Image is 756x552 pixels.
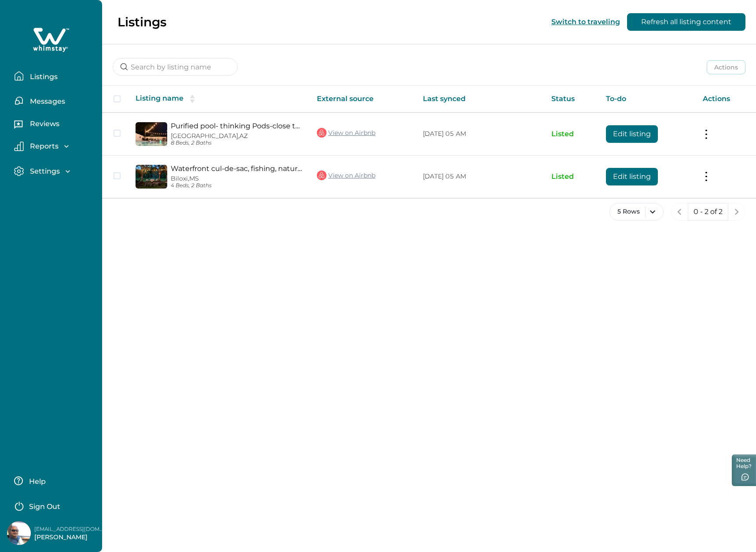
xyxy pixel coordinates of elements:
p: Listings [27,73,58,81]
p: 8 Beds, 2 Baths [171,140,303,146]
button: Actions [707,60,745,74]
p: Reports [27,142,59,151]
p: 4 Beds, 2 Baths [171,182,303,189]
button: Reviews [14,116,95,134]
button: Settings [14,166,95,176]
p: Listings [117,15,166,29]
p: Listed [551,130,592,138]
button: Refresh all listing content [627,13,745,31]
img: propertyImage_Purified pool- thinking Pods-close to shopping [136,122,167,146]
button: Edit listing [606,125,658,143]
th: Actions [696,86,756,113]
button: Messages [14,92,95,109]
p: Listed [551,172,592,181]
th: Status [544,86,599,113]
button: previous page [671,203,688,221]
p: Reviews [27,120,59,128]
input: Search by listing name [113,58,238,76]
p: [DATE] 05 AM [423,172,537,181]
button: Listings [14,67,95,85]
p: Sign Out [29,502,60,511]
a: View on Airbnb [317,170,375,181]
th: External source [310,86,416,113]
a: View on Airbnb [317,127,375,138]
th: To-do [599,86,695,113]
button: Reports [14,142,95,151]
button: Switch to traveling [551,18,620,26]
a: Waterfront cul-de-sac, fishing, nature! [171,164,303,173]
th: Listing name [128,86,310,113]
button: 0 - 2 of 2 [688,203,728,221]
p: [PERSON_NAME] [34,533,105,542]
p: Help [26,477,46,486]
a: Purified pool- thinking Pods-close to shopping [171,122,303,130]
p: [GEOGRAPHIC_DATA], AZ [171,132,303,140]
button: sorting [183,94,201,103]
p: 0 - 2 of 2 [694,207,723,216]
p: Biloxi, MS [171,175,303,182]
th: Last synced [416,86,544,113]
p: Settings [27,167,60,176]
p: [DATE] 05 AM [423,130,537,138]
p: [EMAIL_ADDRESS][DOMAIN_NAME] [34,525,105,534]
button: next page [728,203,745,221]
button: Sign Out [14,497,92,514]
button: Edit listing [606,168,658,185]
button: 5 Rows [609,203,664,221]
button: Help [14,472,92,490]
p: Messages [27,97,65,106]
img: Whimstay Host [7,521,31,545]
img: propertyImage_Waterfront cul-de-sac, fishing, nature! [136,165,167,189]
